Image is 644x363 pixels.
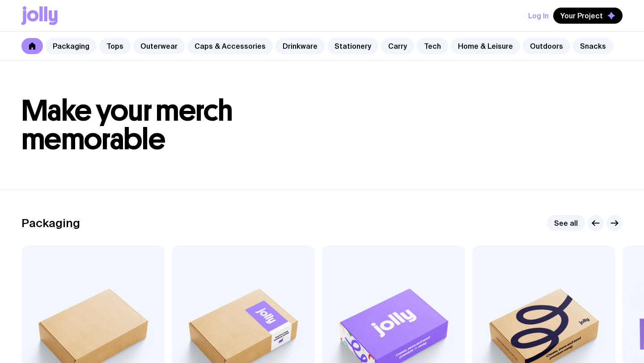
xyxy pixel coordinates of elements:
span: Make your merch memorable [21,93,233,157]
a: Stationery [327,38,378,54]
a: Tech [417,38,448,54]
a: Tops [99,38,131,54]
a: Caps & Accessories [187,38,273,54]
button: Log In [528,8,549,24]
a: Outdoors [523,38,570,54]
a: Carry [381,38,414,54]
span: Your Project [560,11,603,20]
a: Snacks [573,38,613,54]
a: Drinkware [275,38,325,54]
h2: Packaging [21,216,80,230]
button: Your Project [553,8,623,24]
a: Home & Leisure [451,38,520,54]
a: See all [547,215,585,231]
a: Outerwear [133,38,185,54]
a: Packaging [46,38,97,54]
